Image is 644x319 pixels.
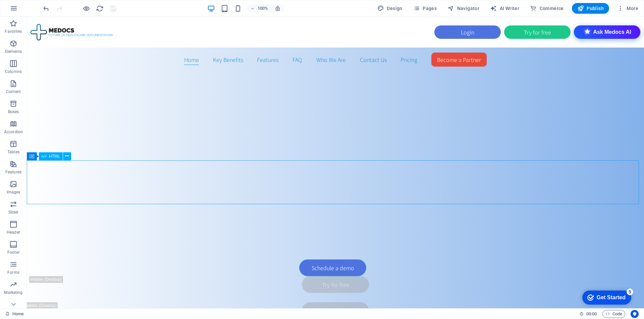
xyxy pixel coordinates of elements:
p: Content [6,89,21,94]
button: Commerce [527,3,567,14]
p: Columns [5,69,22,74]
p: Boxes [8,109,19,114]
span: Code [605,310,622,318]
h6: Session time [579,310,597,318]
div: Design (Ctrl+Alt+Y) [375,3,405,14]
p: Tables [7,149,19,155]
i: Undo: Change website name (Ctrl+Z) [42,5,50,12]
div: 5 [50,1,56,8]
p: Images [7,189,20,195]
button: reload [96,4,104,12]
p: Features [5,169,21,175]
span: Pages [413,5,437,12]
div: Get Started 5 items remaining, 0% complete [5,3,54,17]
button: 100% [247,4,271,12]
span: HTML [49,154,60,158]
span: Commerce [530,5,564,12]
p: Accordion [4,129,23,135]
span: Design [377,5,402,12]
span: Navigator [447,5,479,12]
span: : [591,311,592,316]
p: Marketing [4,290,22,295]
button: undo [42,4,50,12]
span: AI Writer [490,5,519,12]
span: More [617,5,638,12]
h6: 100% [257,4,268,12]
i: On resize automatically adjust zoom level to fit chosen device. [275,5,281,11]
p: Header [7,230,20,235]
button: Navigator [445,3,482,14]
p: Footer [7,250,19,255]
button: Usercentrics [631,310,639,318]
p: Elements [5,49,22,54]
button: Pages [411,3,439,14]
p: Slider [8,210,19,215]
button: Design [375,3,405,14]
div: Get Started [20,7,49,13]
button: Code [602,310,625,318]
p: Forms [7,270,19,275]
span: Publish [577,5,604,12]
button: AI Writer [487,3,522,14]
p: Favorites [5,29,22,34]
button: Publish [572,3,609,14]
span: 00 00 [586,310,597,318]
a: Click to cancel selection. Double-click to open Pages [5,310,24,318]
button: More [614,3,641,14]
